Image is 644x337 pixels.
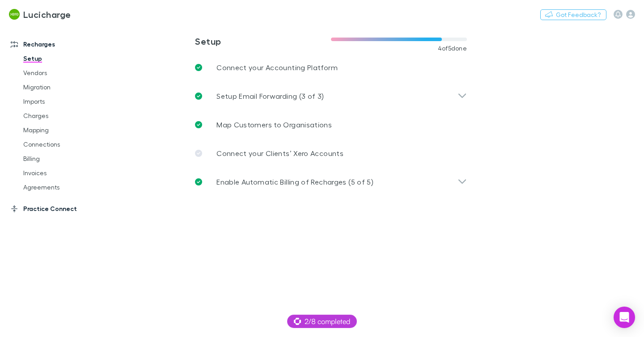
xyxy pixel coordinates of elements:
[23,9,71,20] h3: Lucicharge
[195,36,331,46] h3: Setup
[216,91,324,101] p: Setup Email Forwarding (3 of 3)
[14,51,109,66] a: Setup
[14,137,109,152] a: Connections
[188,168,474,196] div: Enable Automatic Billing of Recharges (5 of 5)
[216,119,332,130] p: Map Customers to Organisations
[188,82,474,110] div: Setup Email Forwarding (3 of 3)
[216,62,338,73] p: Connect your Accounting Platform
[14,109,109,123] a: Charges
[2,37,109,51] a: Recharges
[14,166,109,180] a: Invoices
[216,177,373,187] p: Enable Automatic Billing of Recharges (5 of 5)
[188,110,474,139] a: Map Customers to Organisations
[4,4,76,25] a: Lucicharge
[438,45,467,52] span: 4 of 5 done
[540,9,606,20] button: Got Feedback?
[14,94,109,109] a: Imports
[188,53,474,82] a: Connect your Accounting Platform
[614,307,635,328] div: Open Intercom Messenger
[9,9,20,20] img: Lucicharge's Logo
[2,202,109,216] a: Practice Connect
[188,139,474,168] a: Connect your Clients’ Xero Accounts
[14,180,109,194] a: Agreements
[14,80,109,94] a: Migration
[14,152,109,166] a: Billing
[14,123,109,137] a: Mapping
[216,148,343,159] p: Connect your Clients’ Xero Accounts
[14,66,109,80] a: Vendors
